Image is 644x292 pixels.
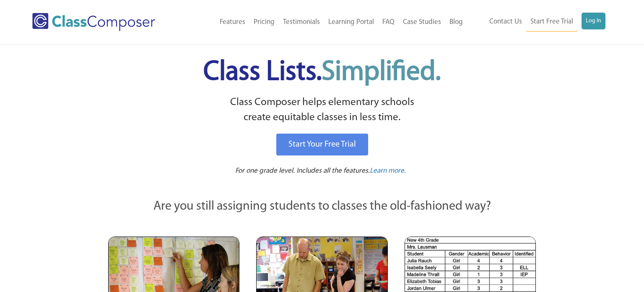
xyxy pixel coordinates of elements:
img: Class Composer [32,13,155,31]
a: FAQ [378,13,399,32]
span: For one grade level. Includes all the features. [235,167,370,174]
nav: Header Menu [183,13,467,32]
span: Start Your Free Trial [288,140,356,149]
a: Blog [445,13,467,32]
nav: Header Menu [467,13,606,32]
a: Pricing [249,13,279,32]
span: Class Lists. [203,59,441,86]
a: Case Studies [399,13,445,32]
a: Start Your Free Trial [276,134,368,155]
a: Start Free Trial [526,13,577,32]
a: Features [216,13,249,32]
a: Learning Portal [324,13,378,32]
a: Learn more. [370,166,406,176]
span: Simplified. [322,59,441,86]
a: Testimonials [279,13,324,32]
a: Log In [582,13,605,29]
span: Learn more. [370,167,406,174]
a: Contact Us [485,13,526,31]
p: Are you still assigning students to classes the old-fashioned way? [108,197,536,216]
p: Class Composer helps elementary schools create equitable classes in less time. [107,95,537,126]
